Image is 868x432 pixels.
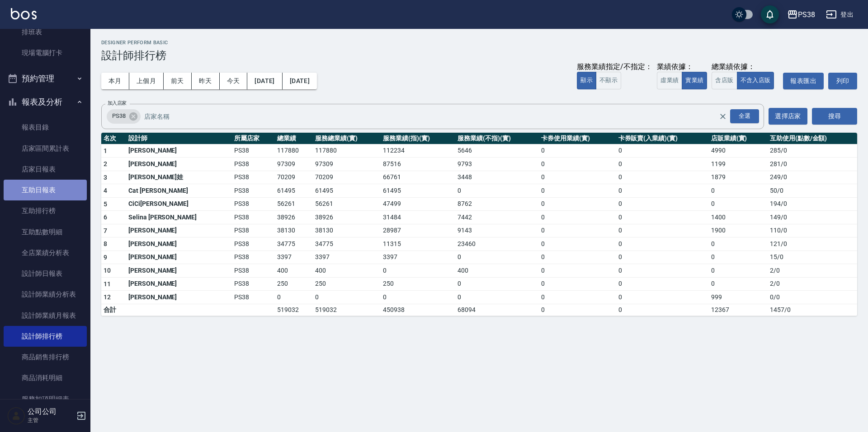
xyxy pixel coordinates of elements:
span: 6 [104,214,107,221]
th: 總業績 [275,133,313,144]
td: 61495 [275,184,313,198]
button: 預約管理 [4,67,87,90]
td: [PERSON_NAME] [126,251,232,264]
a: 報表目錄 [4,117,87,138]
td: 0 [539,251,616,264]
td: [PERSON_NAME] [126,291,232,304]
p: 主管 [28,416,74,424]
td: 3397 [313,251,381,264]
td: 61495 [313,184,381,198]
td: 400 [275,264,313,278]
td: 34775 [313,237,381,251]
button: [DATE] [283,73,317,89]
td: PS38 [232,264,275,278]
td: 97309 [313,158,381,171]
td: PS38 [232,211,275,224]
td: 3397 [381,251,455,264]
td: PS38 [232,291,275,304]
button: Clear [717,110,729,123]
a: 店家區間累計表 [4,138,87,159]
td: 0 [616,144,709,158]
td: 23460 [455,237,539,251]
td: 0 [709,264,768,278]
td: 0 [455,184,539,198]
table: a dense table [101,133,857,316]
td: 0 [616,171,709,184]
td: 110 / 0 [768,224,857,237]
td: 0 [709,277,768,291]
td: 38130 [275,224,313,237]
td: 0 [616,237,709,251]
th: 服務業績(指)(實) [381,133,455,144]
button: 列印 [828,73,857,89]
td: 97309 [275,158,313,171]
a: 互助點數明細 [4,222,87,242]
td: 450938 [381,304,455,316]
td: PS38 [232,184,275,198]
td: CiCi[PERSON_NAME] [126,197,232,211]
span: 1 [104,147,107,154]
button: 顯示 [577,72,596,89]
td: PS38 [232,277,275,291]
div: 全選 [730,109,759,123]
td: [PERSON_NAME] [126,277,232,291]
td: 47499 [381,197,455,211]
img: Person [7,407,25,425]
th: 店販業績(實) [709,133,768,144]
button: 前天 [164,73,192,89]
td: 0 [616,197,709,211]
td: 70209 [275,171,313,184]
td: 0 [709,184,768,198]
a: 設計師業績分析表 [4,284,87,305]
td: 0 [616,304,709,316]
td: 0 [616,251,709,264]
td: 0 [455,291,539,304]
td: 0 [709,197,768,211]
td: 249 / 0 [768,171,857,184]
button: 登出 [822,6,857,23]
td: 2 / 0 [768,264,857,278]
td: 0 [539,264,616,278]
div: PS38 [107,109,141,124]
td: 38926 [313,211,381,224]
td: 250 [275,277,313,291]
button: 不含入店販 [737,72,774,89]
button: PS38 [783,5,819,24]
td: 0 [616,158,709,171]
td: 66761 [381,171,455,184]
td: [PERSON_NAME] [126,264,232,278]
button: 報表及分析 [4,90,87,114]
td: 11315 [381,237,455,251]
td: 0 [539,237,616,251]
a: 報表匯出 [783,73,824,89]
td: 87516 [381,158,455,171]
th: 互助使用(點數/金額) [768,133,857,144]
th: 設計師 [126,133,232,144]
td: [PERSON_NAME] [126,224,232,237]
a: 服務扣項明細表 [4,389,87,409]
td: 1900 [709,224,768,237]
td: 34775 [275,237,313,251]
td: 56261 [275,197,313,211]
a: 設計師日報表 [4,263,87,284]
td: 0 [709,251,768,264]
td: 0 [539,197,616,211]
button: 不顯示 [596,72,621,89]
td: 0 [539,211,616,224]
td: 38926 [275,211,313,224]
button: 昨天 [192,73,220,89]
td: 121 / 0 [768,237,857,251]
td: PS38 [232,144,275,158]
td: 0 [539,277,616,291]
span: 3 [104,174,107,181]
td: 999 [709,291,768,304]
td: 0 [616,264,709,278]
td: 4990 [709,144,768,158]
td: 0 [539,291,616,304]
td: PS38 [232,158,275,171]
th: 卡券使用業績(實) [539,133,616,144]
span: 5 [104,200,107,208]
a: 商品銷售排行榜 [4,347,87,367]
td: 149 / 0 [768,211,857,224]
a: 互助日報表 [4,180,87,200]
